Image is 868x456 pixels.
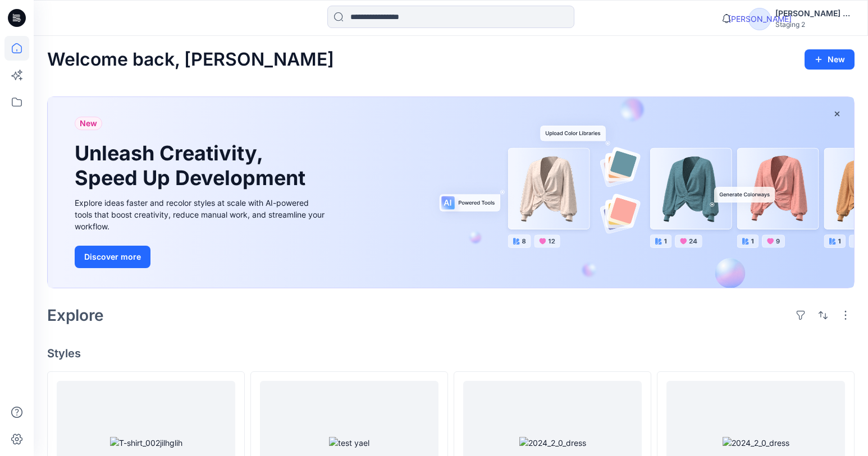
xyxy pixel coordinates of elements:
[748,7,854,29] button: [PERSON_NAME][PERSON_NAME] AngStaging 2
[748,8,771,30] span: [PERSON_NAME]
[47,347,855,360] h4: Styles
[47,49,334,70] h1: Welcome back, [PERSON_NAME]
[805,49,855,70] button: New
[75,246,150,268] button: Discover more
[775,20,854,29] div: Staging 2
[775,7,854,20] div: [PERSON_NAME] Ang
[80,118,97,128] span: New
[75,141,310,190] h1: Unleash Creativity, Speed Up Development
[75,246,327,268] a: Discover more
[75,197,327,232] div: Explore ideas faster and recolor styles at scale with AI-powered tools that boost creativity, red...
[47,306,104,324] h2: Explore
